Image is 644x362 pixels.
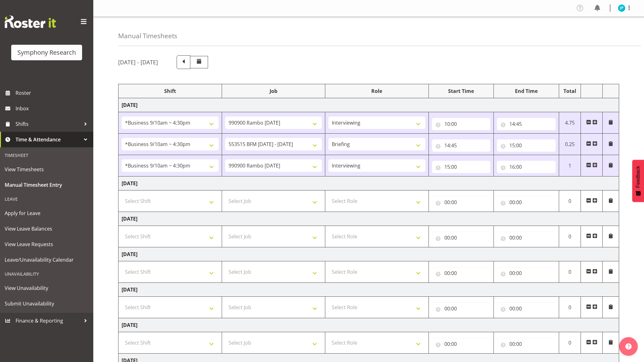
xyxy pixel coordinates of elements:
a: View Timesheets [2,162,92,177]
div: Shift [122,87,219,95]
a: Apply for Leave [2,205,92,221]
input: Click to select... [497,302,556,315]
div: Job [225,87,322,95]
h4: Manual Timesheets [118,32,177,39]
a: View Leave Requests [2,236,92,252]
img: jake-pringle11873.jpg [618,4,625,12]
span: Roster [16,88,90,98]
span: View Leave Requests [5,240,89,249]
span: Leave/Unavailability Calendar [5,255,89,264]
input: Click to select... [432,196,491,208]
input: Click to select... [432,267,491,279]
td: [DATE] [118,98,619,112]
input: Click to select... [432,231,491,244]
input: Click to select... [497,139,556,152]
button: Feedback - Show survey [632,160,644,202]
input: Click to select... [497,231,556,244]
img: Rosterit website logo [5,16,56,28]
span: Shifts [16,119,81,129]
td: 0 [559,226,581,247]
td: [DATE] [118,176,619,190]
a: Submit Unavailability [2,296,92,311]
span: View Leave Balances [5,224,89,233]
a: View Unavailability [2,280,92,296]
input: Click to select... [432,139,491,152]
span: View Timesheets [5,165,89,174]
div: Start Time [432,87,491,95]
div: Total [562,87,577,95]
span: Manual Timesheet Entry [5,180,89,190]
span: Feedback [635,166,641,188]
td: [DATE] [118,212,619,226]
input: Click to select... [432,161,491,173]
span: Apply for Leave [5,208,89,218]
a: Manual Timesheet Entry [2,177,92,193]
input: Click to select... [497,118,556,130]
td: [DATE] [118,318,619,332]
input: Click to select... [497,267,556,279]
input: Click to select... [497,338,556,350]
td: [DATE] [118,247,619,261]
h5: [DATE] - [DATE] [118,59,158,66]
a: Leave/Unavailability Calendar [2,252,92,268]
td: 1 [559,155,581,176]
td: [DATE] [118,283,619,297]
td: 0 [559,190,581,212]
span: Finance & Reporting [16,316,81,325]
td: 0 [559,297,581,318]
td: 0.25 [559,134,581,155]
div: Timesheet [2,149,92,162]
div: Symphony Research [17,48,76,57]
div: Unavailability [2,268,92,280]
input: Click to select... [432,118,491,130]
span: Inbox [16,104,90,113]
div: End Time [497,87,556,95]
input: Click to select... [432,302,491,315]
input: Click to select... [497,196,556,208]
input: Click to select... [497,161,556,173]
div: Role [328,87,425,95]
img: help-xxl-2.png [625,343,632,350]
input: Click to select... [432,338,491,350]
span: Time & Attendance [16,135,81,144]
div: Leave [2,193,92,205]
td: 0 [559,332,581,354]
span: Submit Unavailability [5,299,89,308]
span: View Unavailability [5,283,89,293]
td: 0 [559,261,581,283]
a: View Leave Balances [2,221,92,236]
td: 4.75 [559,112,581,134]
